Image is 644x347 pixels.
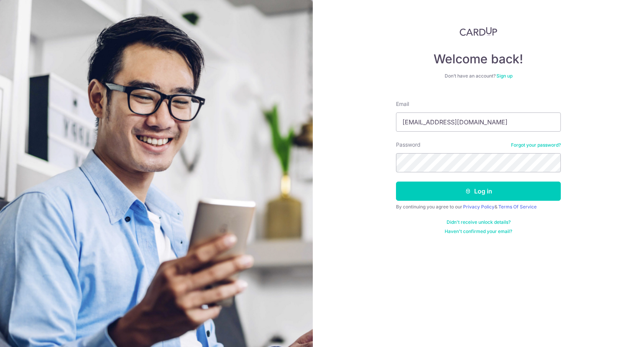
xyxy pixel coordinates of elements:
a: Privacy Policy [463,204,495,210]
a: Sign up [496,73,513,79]
div: By continuing you agree to our & [396,204,561,210]
input: Enter your Email [396,112,561,132]
a: Forgot your password? [511,142,561,148]
a: Didn't receive unlock details? [447,219,511,225]
img: CardUp Logo [460,27,497,36]
label: Email [396,100,409,108]
h4: Welcome back! [396,51,561,67]
div: Don’t have an account? [396,73,561,79]
a: Haven't confirmed your email? [445,228,512,235]
button: Log in [396,182,561,201]
label: Password [396,141,421,149]
a: Terms Of Service [498,204,537,210]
